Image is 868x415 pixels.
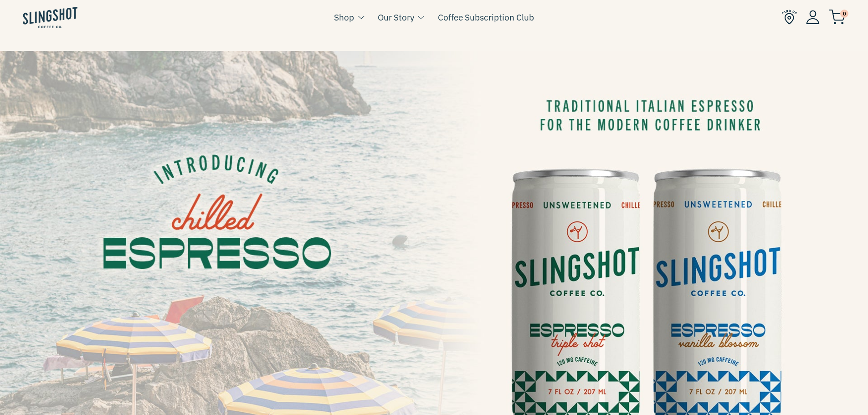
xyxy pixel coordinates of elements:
[829,12,845,23] a: 0
[782,10,797,25] img: Find Us
[829,10,845,25] img: cart
[334,10,354,24] a: Shop
[840,10,848,18] span: 0
[378,10,414,24] a: Our Story
[438,10,534,24] a: Coffee Subscription Club
[806,10,820,24] img: Account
